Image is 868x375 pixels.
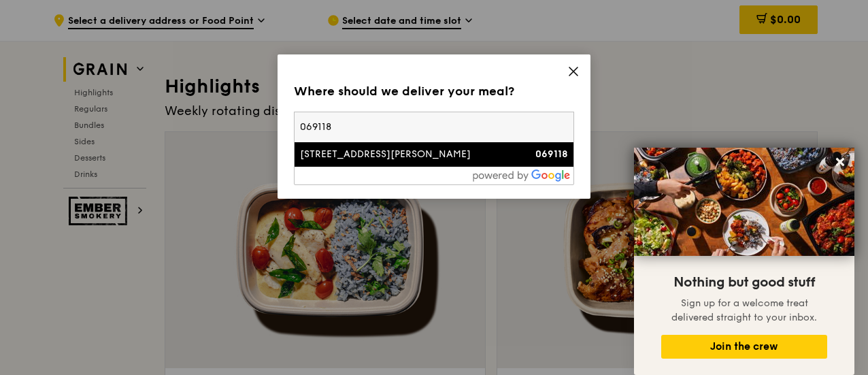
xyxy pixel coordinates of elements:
img: powered-by-google.60e8a832.png [473,169,571,182]
strong: 069118 [535,148,568,160]
img: DSC07876-Edit02-Large.jpeg [634,148,854,256]
button: Join the crew [661,335,827,359]
span: Nothing but good stuff [673,274,815,291]
button: Close [829,151,851,173]
span: Sign up for a welcome treat delivered straight to your inbox. [671,297,817,323]
div: Where should we deliver your meal? [294,82,574,101]
div: [STREET_ADDRESS][PERSON_NAME] [300,148,501,161]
